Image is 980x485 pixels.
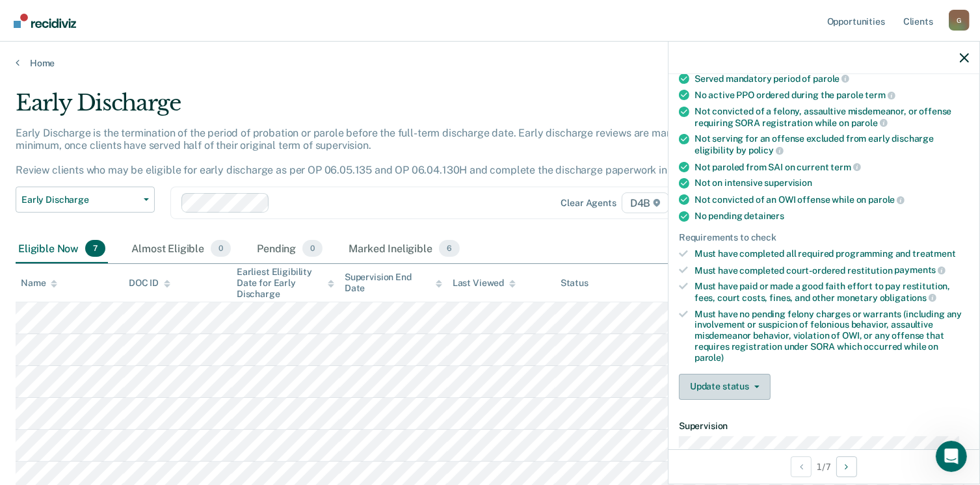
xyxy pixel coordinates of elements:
[695,265,969,276] div: Must have completed court-ordered restitution
[836,456,857,477] button: Next Opportunity
[679,421,969,432] dt: Supervision
[21,278,57,289] div: Name
[936,441,967,472] iframe: Intercom live chat
[880,293,936,303] span: obligations
[302,240,323,257] span: 0
[346,235,462,263] div: Marked Ineligible
[14,14,76,28] img: Recidiviz
[949,10,970,31] div: G
[16,90,750,127] div: Early Discharge
[695,133,969,155] div: Not serving for an offense excluded from early discharge eligibility by
[237,267,334,299] div: Earliest Eligibility Date for Early Discharge
[695,248,969,259] div: Must have completed all required programming and
[831,162,861,172] span: term
[16,235,108,263] div: Eligible Now
[129,278,170,289] div: DOC ID
[439,240,460,257] span: 6
[129,235,233,263] div: Almost Eligible
[949,10,970,31] button: Profile dropdown button
[868,194,905,205] span: parole
[561,278,589,289] div: Status
[695,352,724,363] span: parole)
[695,73,969,85] div: Served mandatory period of
[695,309,969,363] div: Must have no pending felony charges or warrants (including any involvement or suspicion of feloni...
[695,89,969,101] div: No active PPO ordered during the parole
[912,248,956,259] span: treatment
[453,278,516,289] div: Last Viewed
[679,232,969,243] div: Requirements to check
[895,265,946,275] span: payments
[695,211,969,222] div: No pending
[345,272,442,294] div: Supervision End Date
[21,194,139,205] span: Early Discharge
[622,192,669,213] span: D4B
[669,449,979,484] div: 1 / 7
[813,73,849,84] span: parole
[748,145,784,155] span: policy
[695,177,969,189] div: Not on intensive
[16,127,715,177] p: Early Discharge is the termination of the period of probation or parole before the full-term disc...
[695,106,969,128] div: Not convicted of a felony, assaultive misdemeanor, or offense requiring SORA registration while on
[695,281,969,303] div: Must have paid or made a good faith effort to pay restitution, fees, court costs, fines, and othe...
[561,198,616,209] div: Clear agents
[851,118,888,128] span: parole
[679,374,771,400] button: Update status
[85,240,105,257] span: 7
[254,235,325,263] div: Pending
[695,194,969,205] div: Not convicted of an OWI offense while on
[211,240,231,257] span: 0
[765,177,812,188] span: supervision
[791,456,812,477] button: Previous Opportunity
[865,90,895,100] span: term
[744,211,784,221] span: detainers
[16,57,964,69] a: Home
[695,161,969,173] div: Not paroled from SAI on current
